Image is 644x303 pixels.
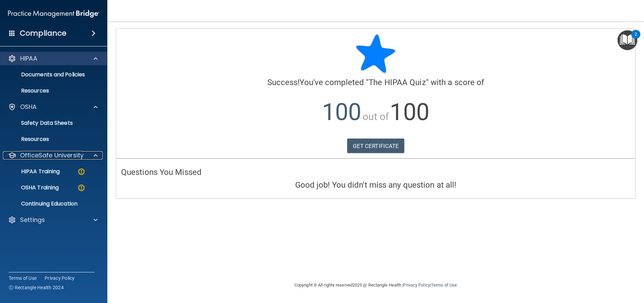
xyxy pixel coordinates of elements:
p: Resources [4,136,96,143]
div: 2 [635,34,637,43]
a: Settings [8,216,98,224]
span: The HIPAA Quiz [369,78,426,87]
img: PMB logo [8,7,99,21]
img: blue-star-rounded.9d042014.png [356,34,396,74]
span: 100 [322,98,361,126]
span: out of [363,111,389,122]
h4: Good job! You didn't miss any question at all! [121,181,630,189]
a: OfficeSafe University [8,151,98,159]
p: OfficeSafe University [20,151,84,159]
h4: Compliance [20,29,66,38]
p: Settings [20,216,45,224]
p: Resources [4,87,96,94]
img: warning-circle.0cc9ac19.png [77,167,86,176]
span: Success! [267,78,300,87]
div: Copyright © All rights reserved 2025 @ Rectangle Health | | [253,274,498,296]
p: Continuing Education [4,200,96,207]
a: OSHA [8,103,98,111]
p: OSHA [20,103,37,111]
a: GET CERTIFICATE [347,139,405,153]
h4: Questions You Missed [121,168,630,177]
p: Documents and Policies [4,71,96,78]
a: HIPAA [8,54,98,63]
a: Terms of Use [431,282,457,288]
p: HIPAA [20,54,37,63]
p: OSHA Training [4,184,59,191]
h4: You've completed " " with a score of [121,78,630,87]
a: Privacy Policy [45,275,75,281]
button: Open Resource Center, 2 new notifications [618,30,637,50]
p: HIPAA Training [4,168,60,175]
a: Terms of Use [9,275,37,281]
span: 100 [390,98,429,126]
span: Ⓒ Rectangle Health 2024 [9,284,64,291]
p: Safety Data Sheets [4,120,96,126]
a: Privacy Policy [403,282,430,288]
img: warning-circle.0cc9ac19.png [77,184,86,192]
